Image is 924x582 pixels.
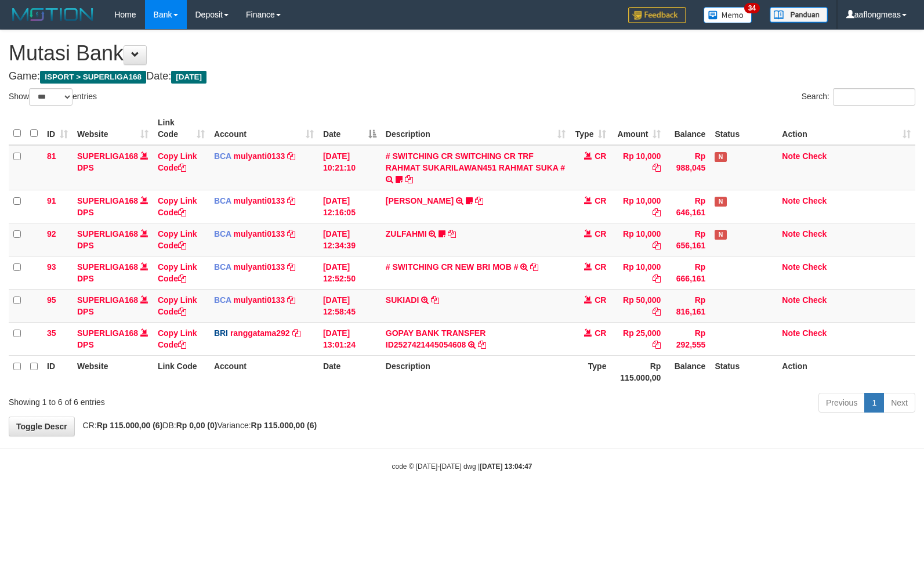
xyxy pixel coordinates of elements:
[47,151,56,161] span: 81
[214,295,231,305] span: BCA
[9,88,97,106] label: Show entries
[153,355,209,388] th: Link Code
[318,355,381,388] th: Date
[802,262,827,272] a: Check
[595,295,606,305] span: CR
[653,208,661,217] a: Copy Rp 10,000 to clipboard
[234,196,285,205] a: mulyanti0133
[665,322,710,355] td: Rp 292,555
[234,295,285,305] a: mulyanti0133
[251,421,317,430] strong: Rp 115.000,00 (6)
[653,274,661,283] a: Copy Rp 10,000 to clipboard
[287,262,295,272] a: Copy mulyanti0133 to clipboard
[9,42,915,65] h1: Mutasi Bank
[530,262,538,272] a: Copy # SWITCHING CR NEW BRI MOB # to clipboard
[318,223,381,256] td: [DATE] 12:34:39
[665,112,710,145] th: Balance
[158,151,197,172] a: Copy Link Code
[230,328,290,338] a: ranggatama292
[818,393,865,413] a: Previous
[171,71,206,84] span: [DATE]
[9,6,97,23] img: MOTION_logo.png
[744,3,760,13] span: 34
[77,196,138,205] a: SUPERLIGA168
[318,256,381,289] td: [DATE] 12:52:50
[42,355,73,388] th: ID
[176,421,218,430] strong: Rp 0,00 (0)
[214,151,231,161] span: BCA
[777,355,915,388] th: Action
[782,295,800,305] a: Note
[318,190,381,223] td: [DATE] 12:16:05
[665,190,710,223] td: Rp 646,161
[214,229,231,238] span: BCA
[9,417,75,436] a: Toggle Descr
[77,295,138,305] a: SUPERLIGA168
[802,88,915,106] label: Search:
[802,229,827,238] a: Check
[287,229,295,238] a: Copy mulyanti0133 to clipboard
[653,340,661,349] a: Copy Rp 25,000 to clipboard
[802,295,827,305] a: Check
[405,175,413,184] a: Copy # SWITCHING CR SWITCHING CR TRF RAHMAT SUKARILAWAN451 RAHMAT SUKA # to clipboard
[665,145,710,190] td: Rp 988,045
[710,355,777,388] th: Status
[158,295,197,316] a: Copy Link Code
[653,307,661,316] a: Copy Rp 50,000 to clipboard
[209,112,318,145] th: Account: activate to sort column ascending
[234,262,285,272] a: mulyanti0133
[628,7,686,23] img: Feedback.jpg
[611,112,665,145] th: Amount: activate to sort column ascending
[864,393,884,413] a: 1
[392,462,532,471] small: code © [DATE]-[DATE] dwg |
[214,328,228,338] span: BRI
[40,71,146,84] span: ISPORT > SUPERLIGA168
[386,262,519,272] a: # SWITCHING CR NEW BRI MOB #
[47,295,56,305] span: 95
[318,322,381,355] td: [DATE] 13:01:24
[158,196,197,217] a: Copy Link Code
[386,328,485,349] a: GOPAY BANK TRANSFER ID2527421445054608
[77,229,138,238] a: SUPERLIGA168
[386,295,419,305] a: SUKIADI
[73,190,153,223] td: DPS
[381,112,571,145] th: Description: activate to sort column ascending
[715,152,726,162] span: Has Note
[77,151,138,161] a: SUPERLIGA168
[47,229,56,238] span: 92
[704,7,752,23] img: Button%20Memo.svg
[386,229,427,238] a: ZULFAHMI
[595,262,606,272] span: CR
[570,112,611,145] th: Type: activate to sort column ascending
[833,88,915,106] input: Search:
[715,197,726,207] span: Has Note
[595,229,606,238] span: CR
[595,151,606,161] span: CR
[234,229,285,238] a: mulyanti0133
[715,230,726,240] span: Has Note
[47,262,56,272] span: 93
[318,112,381,145] th: Date: activate to sort column descending
[73,322,153,355] td: DPS
[665,256,710,289] td: Rp 666,161
[611,190,665,223] td: Rp 10,000
[158,262,197,283] a: Copy Link Code
[570,355,611,388] th: Type
[287,295,295,305] a: Copy mulyanti0133 to clipboard
[448,229,456,238] a: Copy ZULFAHMI to clipboard
[595,196,606,205] span: CR
[782,196,800,205] a: Note
[73,355,153,388] th: Website
[611,355,665,388] th: Rp 115.000,00
[478,340,486,349] a: Copy GOPAY BANK TRANSFER ID2527421445054608 to clipboard
[73,112,153,145] th: Website: activate to sort column ascending
[710,112,777,145] th: Status
[782,328,800,338] a: Note
[611,256,665,289] td: Rp 10,000
[287,196,295,205] a: Copy mulyanti0133 to clipboard
[287,151,295,161] a: Copy mulyanti0133 to clipboard
[595,328,606,338] span: CR
[318,289,381,322] td: [DATE] 12:58:45
[431,295,439,305] a: Copy SUKIADI to clipboard
[653,163,661,172] a: Copy Rp 10,000 to clipboard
